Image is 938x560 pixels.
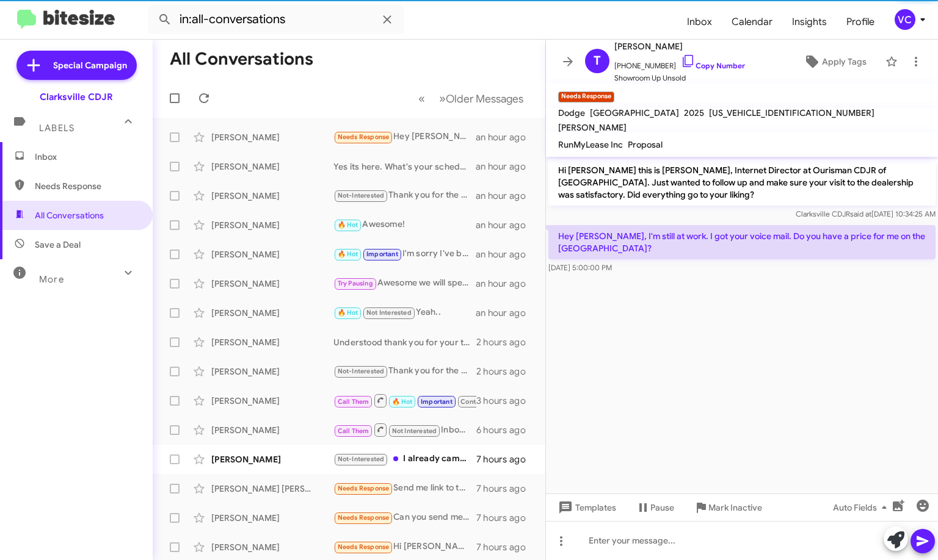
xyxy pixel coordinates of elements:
[333,188,476,203] div: Thank you for the update.
[476,219,536,231] div: an hour ago
[211,219,333,231] div: [PERSON_NAME]
[333,540,476,554] div: Hi [PERSON_NAME] I will schedule it when I am ready thanks
[418,91,425,106] span: «
[338,192,385,199] span: Not-Interested
[211,512,333,524] div: [PERSON_NAME]
[39,123,75,134] span: Labels
[338,250,358,258] span: 🔥 Hot
[626,497,684,519] button: Pause
[338,221,358,229] span: 🔥 Hot
[476,190,536,202] div: an hour ago
[837,4,884,40] a: Profile
[338,279,373,287] span: Try Pausing
[333,511,476,525] div: Can you send me a link to any willys you have available?
[148,5,404,34] input: Search
[333,481,476,495] div: Send me link to the car
[796,209,936,218] span: Clarksville CDJR [DATE] 10:34:25 AM
[53,59,127,71] span: Special Campaign
[548,225,936,259] p: Hey [PERSON_NAME], I'm still at work. I got your voice mail. Do you have a price for me on the [G...
[546,497,626,519] button: Templates
[476,248,536,260] div: an hour ago
[614,72,745,84] span: Showroom Up Unsold
[211,278,333,290] div: [PERSON_NAME]
[411,86,432,111] button: Previous
[333,393,476,408] div: Inbound Call
[366,250,398,258] span: Important
[684,107,704,118] span: 2025
[211,424,333,436] div: [PERSON_NAME]
[333,276,476,290] div: Awesome we will speak soon.
[366,309,412,317] span: Not Interested
[590,107,679,118] span: [GEOGRAPHIC_DATA]
[708,497,762,519] span: Mark Inactive
[412,86,531,111] nav: Page navigation example
[558,122,627,133] span: [PERSON_NAME]
[558,92,614,102] small: Needs Response
[628,139,663,150] span: Proposal
[558,139,623,150] span: RunMyLease Inc
[392,427,437,435] span: Not Interested
[556,497,616,519] span: Templates
[476,395,536,407] div: 3 hours ago
[338,367,385,375] span: Not-Interested
[476,541,536,553] div: 7 hours ago
[850,209,871,218] span: said at
[333,336,476,348] div: Understood thank you for your time.
[476,453,536,465] div: 7 hours ago
[333,218,476,232] div: Awesome!
[338,133,390,141] span: Needs Response
[333,247,476,261] div: I'm sorry I've been swamped. You spoke with [PERSON_NAME].
[170,49,313,69] h1: All Conversations
[681,61,745,70] a: Copy Number
[35,239,81,251] span: Save a Deal
[833,497,892,519] span: Auto Fields
[446,92,523,106] span: Older Messages
[709,107,874,118] span: [US_VEHICLE_IDENTIFICATION_NUMBER]
[439,91,446,106] span: »
[421,398,453,406] span: Important
[476,131,536,143] div: an hour ago
[211,453,333,465] div: [PERSON_NAME]
[333,364,476,378] div: Thank you for the update.
[211,190,333,202] div: [PERSON_NAME]
[884,9,925,30] button: VC
[782,4,837,40] a: Insights
[823,497,901,519] button: Auto Fields
[35,151,139,163] span: Inbox
[211,131,333,143] div: [PERSON_NAME]
[35,209,104,221] span: All Conversations
[476,160,536,173] div: an hour ago
[476,278,536,290] div: an hour ago
[211,365,333,378] div: [PERSON_NAME]
[677,4,722,40] a: Inbox
[548,159,936,206] p: Hi [PERSON_NAME] this is [PERSON_NAME], Internet Director at Ourisman CDJR of [GEOGRAPHIC_DATA]. ...
[333,160,476,173] div: Yes its here. What's your schedule look like?
[338,484,390,492] span: Needs Response
[333,422,476,437] div: Inbound Call
[684,497,772,519] button: Mark Inactive
[333,130,476,144] div: Hey [PERSON_NAME], I'm still at work. I got your voice mail. Do you have a price for me on the [G...
[790,51,879,73] button: Apply Tags
[432,86,531,111] button: Next
[16,51,137,80] a: Special Campaign
[40,91,113,103] div: Clarksville CDJR
[211,541,333,553] div: [PERSON_NAME]
[338,398,369,406] span: Call Them
[338,514,390,522] span: Needs Response
[822,51,867,73] span: Apply Tags
[476,365,536,378] div: 2 hours ago
[614,39,745,54] span: [PERSON_NAME]
[895,9,915,30] div: VC
[333,452,476,466] div: I already came by. I chose another brand. Thanks
[338,455,385,463] span: Not-Interested
[211,483,333,495] div: [PERSON_NAME] [PERSON_NAME]
[614,54,745,72] span: [PHONE_NUMBER]
[338,427,369,435] span: Call Them
[476,424,536,436] div: 6 hours ago
[722,4,782,40] a: Calendar
[211,395,333,407] div: [PERSON_NAME]
[476,336,536,348] div: 2 hours ago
